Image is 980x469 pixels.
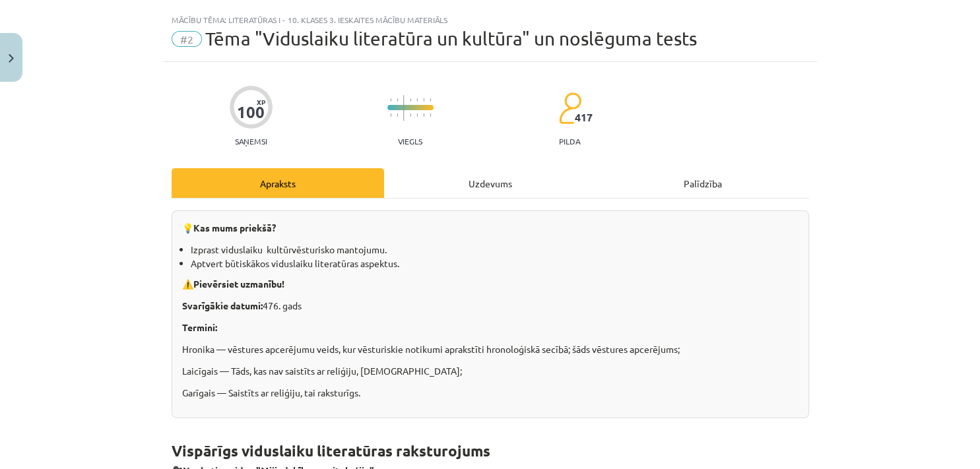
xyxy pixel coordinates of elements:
span: #2 [172,31,202,47]
p: 476. gads [182,299,799,313]
img: icon-short-line-57e1e144782c952c97e751825c79c345078a6d821885a25fce030b3d8c18986b.svg [410,98,411,102]
span: XP [257,98,265,106]
span: 417 [575,111,593,123]
img: icon-short-line-57e1e144782c952c97e751825c79c345078a6d821885a25fce030b3d8c18986b.svg [423,98,424,102]
p: Viegls [398,137,422,146]
strong: Kas mums priekšā? [193,222,276,234]
p: pilda [559,137,580,146]
strong: Pievērsiet uzmanību! [193,278,284,290]
img: icon-short-line-57e1e144782c952c97e751825c79c345078a6d821885a25fce030b3d8c18986b.svg [430,113,431,117]
strong: Svarīgākie datumi: [182,299,263,311]
p: Saņemsi [230,137,273,146]
strong: Termini: [182,321,217,333]
li: Izprast viduslaiku kultūrvēsturisko mantojumu. [191,243,799,257]
strong: Vispārīgs viduslaiku literatūras raksturojums [172,441,490,460]
img: icon-short-line-57e1e144782c952c97e751825c79c345078a6d821885a25fce030b3d8c18986b.svg [397,98,398,102]
img: icon-close-lesson-0947bae3869378f0d4975bcd49f059093ad1ed9edebbc8119c70593378902aed.svg [9,54,14,63]
div: 100 [237,103,265,121]
img: icon-long-line-d9ea69661e0d244f92f715978eff75569469978d946b2353a9bb055b3ed8787d.svg [403,95,405,121]
p: 💡 [182,221,799,235]
p: Hronika — vēstures apcerējumu veids, kur vēsturiskie notikumi aprakstīti hronoloģiskā secībā; šād... [182,342,799,356]
img: icon-short-line-57e1e144782c952c97e751825c79c345078a6d821885a25fce030b3d8c18986b.svg [390,113,391,117]
img: students-c634bb4e5e11cddfef0936a35e636f08e4e9abd3cc4e673bd6f9a4125e45ecb1.svg [558,92,581,125]
img: icon-short-line-57e1e144782c952c97e751825c79c345078a6d821885a25fce030b3d8c18986b.svg [416,98,418,102]
li: Aptvert būtiskākos viduslaiku literatūras aspektus. [191,257,799,270]
img: icon-short-line-57e1e144782c952c97e751825c79c345078a6d821885a25fce030b3d8c18986b.svg [410,113,411,117]
div: Apraksts [172,168,384,198]
div: Mācību tēma: Literatūras i - 10. klases 3. ieskaites mācību materiāls [172,15,809,24]
img: icon-short-line-57e1e144782c952c97e751825c79c345078a6d821885a25fce030b3d8c18986b.svg [397,113,398,117]
img: icon-short-line-57e1e144782c952c97e751825c79c345078a6d821885a25fce030b3d8c18986b.svg [416,113,418,117]
div: Palīdzība [597,168,809,198]
p: ⚠️ [182,277,799,291]
img: icon-short-line-57e1e144782c952c97e751825c79c345078a6d821885a25fce030b3d8c18986b.svg [423,113,424,117]
div: Uzdevums [384,168,597,198]
p: Garīgais — Saistīts ar reliģiju, tai raksturīgs. [182,386,799,400]
img: icon-short-line-57e1e144782c952c97e751825c79c345078a6d821885a25fce030b3d8c18986b.svg [430,98,431,102]
span: Tēma "Viduslaiku literatūra un kultūra" un noslēguma tests [205,28,697,49]
p: Laicīgais — Tāds, kas nav saistīts ar reliģiju, [DEMOGRAPHIC_DATA]; [182,364,799,378]
img: icon-short-line-57e1e144782c952c97e751825c79c345078a6d821885a25fce030b3d8c18986b.svg [390,98,391,102]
